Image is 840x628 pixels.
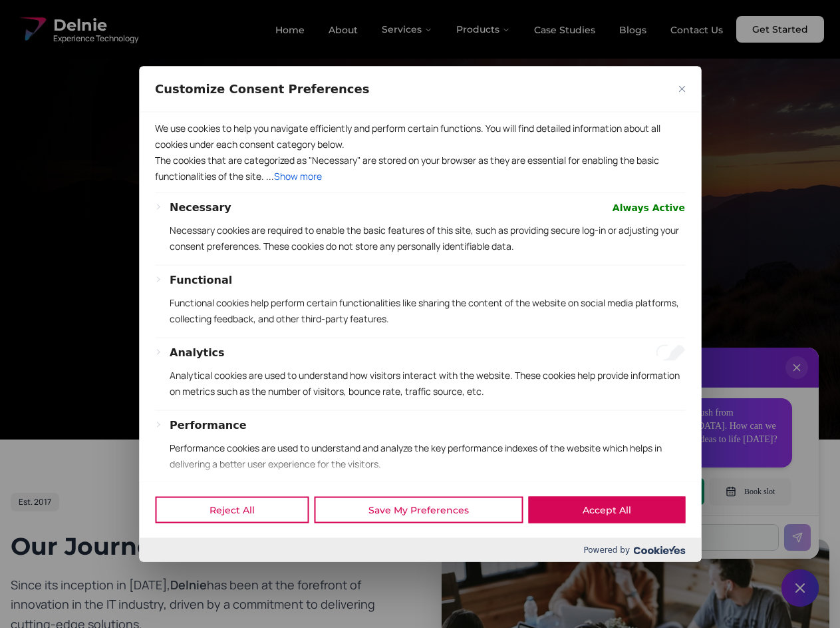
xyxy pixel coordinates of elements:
[656,344,685,360] input: Enable Analytics
[170,294,685,326] p: Functional cookies help perform certain functionalities like sharing the content of the website o...
[155,497,309,523] button: Reject All
[678,85,685,92] img: Close
[170,417,247,433] button: Performance
[170,199,231,215] button: Necessary
[613,199,685,215] span: Always Active
[139,538,701,562] div: Powered by
[170,367,685,399] p: Analytical cookies are used to understand how visitors interact with the website. These cookies h...
[155,120,685,152] p: We use cookies to help you navigate efficiently and perform certain functions. You will find deta...
[170,344,225,360] button: Analytics
[155,152,685,184] p: The cookies that are categorized as "Necessary" are stored on your browser as they are essential ...
[170,222,685,254] p: Necessary cookies are required to enable the basic features of this site, such as providing secur...
[170,272,232,288] button: Functional
[170,440,685,471] p: Performance cookies are used to understand and analyze the key performance indexes of the website...
[633,545,685,554] img: Cookieyes logo
[528,497,685,523] button: Accept All
[274,168,322,184] button: Show more
[155,81,369,97] span: Customize Consent Preferences
[314,497,523,523] button: Save My Preferences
